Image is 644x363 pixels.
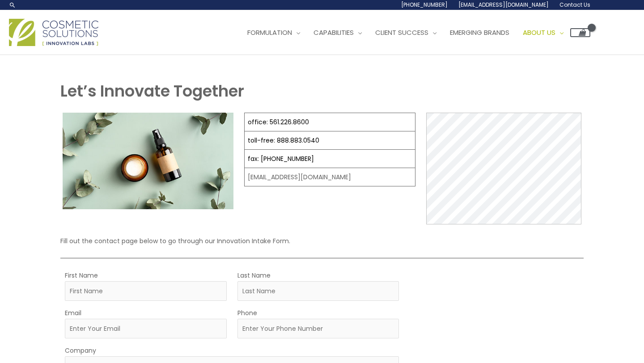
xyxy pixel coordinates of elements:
[375,28,428,37] span: Client Success
[9,1,16,8] a: Search icon link
[9,19,98,46] img: Cosmetic Solutions Logo
[401,1,448,8] span: [PHONE_NUMBER]
[443,19,516,46] a: Emerging Brands
[570,28,590,37] a: View Shopping Cart, empty
[65,281,227,301] input: First Name
[237,281,399,301] input: Last Name
[458,1,549,8] span: [EMAIL_ADDRESS][DOMAIN_NAME]
[307,19,369,46] a: Capabilities
[65,345,96,356] label: Company
[559,1,590,8] span: Contact Us
[234,19,590,46] nav: Site Navigation
[237,319,399,338] input: Enter Your Phone Number
[63,113,234,209] img: Contact page image for private label skincare manufacturer Cosmetic solutions shows a skin care b...
[516,19,570,46] a: About Us
[248,136,319,145] a: toll-free: 888.883.0540
[248,118,309,127] a: office: 561.226.8600
[247,28,292,37] span: Formulation
[241,19,307,46] a: Formulation
[369,19,443,46] a: Client Success
[60,80,244,102] strong: Let’s Innovate Together
[314,28,354,37] span: Capabilities
[248,154,314,163] a: fax: [PHONE_NUMBER]
[237,307,257,319] label: Phone
[523,28,555,37] span: About Us
[60,235,584,247] p: Fill out the contact page below to go through our Innovation Intake Form.
[450,28,509,37] span: Emerging Brands
[65,307,81,319] label: Email
[65,270,98,281] label: First Name
[237,270,271,281] label: Last Name
[245,168,415,186] td: [EMAIL_ADDRESS][DOMAIN_NAME]
[65,319,227,338] input: Enter Your Email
